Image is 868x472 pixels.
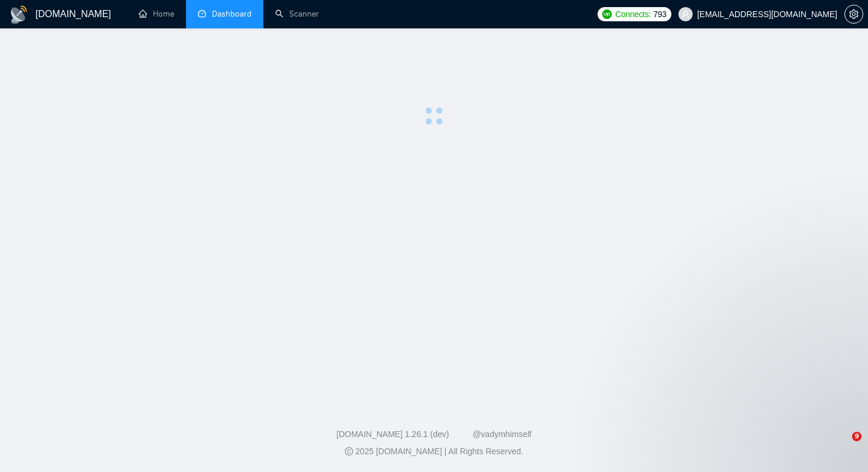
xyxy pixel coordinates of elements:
[198,9,206,18] span: dashboard
[602,9,612,19] img: upwork-logo.png
[828,432,856,460] iframe: Intercom live chat
[472,429,531,439] a: @vadymhimself
[337,429,449,439] a: [DOMAIN_NAME] 1.26.1 (dev)
[9,445,859,458] div: 2025 [DOMAIN_NAME] | All Rights Reserved.
[681,10,690,18] span: user
[844,9,863,19] a: setting
[345,447,353,455] span: copyright
[852,432,862,441] span: 9
[9,5,28,24] img: logo
[275,9,319,19] a: searchScanner
[844,5,863,24] button: setting
[139,9,174,19] a: homeHome
[653,8,666,21] span: 793
[615,8,651,21] span: Connects:
[212,9,252,19] span: Dashboard
[845,9,863,19] span: setting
